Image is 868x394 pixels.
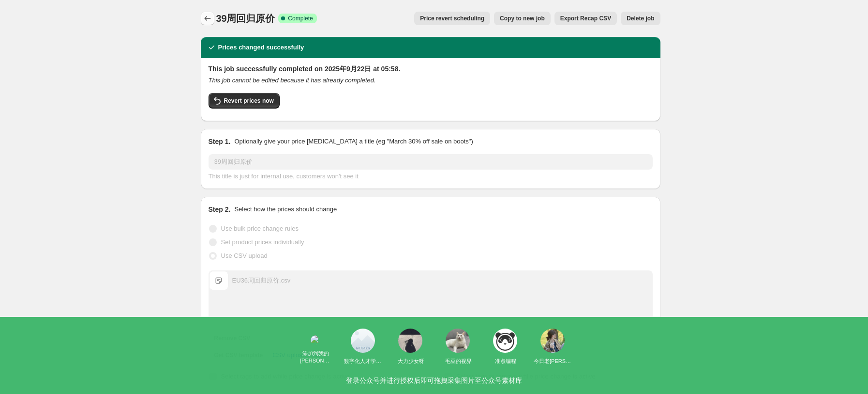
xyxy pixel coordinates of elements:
h2: This job successfully completed on 2025年9月22日 at 05:58. [209,64,653,74]
button: Delete job [621,12,660,25]
input: 30% off holiday sale [209,154,653,170]
div: EU36周回归原价.csv [232,276,291,285]
button: Export Recap CSV [554,12,617,25]
span: Export Recap CSV [560,15,611,22]
p: Optionally give your price [MEDICAL_DATA] a title (eg "March 30% off sale on boots") [234,137,473,146]
span: Set product prices individually [221,238,304,246]
span: Delete job [627,15,654,22]
h2: Prices changed successfully [218,43,304,52]
span: Use CSV upload [221,252,268,259]
span: This title is just for internal use, customers won't see it [209,173,359,180]
p: Select how the prices should change [234,205,337,214]
span: Complete [288,15,313,22]
button: Copy to new job [494,12,551,25]
i: This job cannot be edited because it has already completed. [209,77,376,84]
span: Use bulk price change rules [221,225,299,232]
span: Copy to new job [500,15,545,22]
span: 39周回归原价 [216,13,275,24]
h2: Step 2. [209,205,231,214]
button: Price revert scheduling [414,12,490,25]
button: Price change jobs [201,12,214,25]
span: Price revert scheduling [420,15,484,22]
span: Revert prices now [224,97,274,105]
button: Revert prices now [209,93,280,109]
h2: Step 1. [209,137,231,146]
